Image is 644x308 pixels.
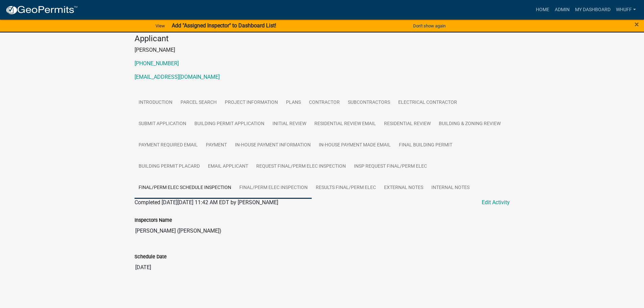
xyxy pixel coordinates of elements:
a: Electrical Contractor [394,92,461,114]
a: External Notes [380,177,427,199]
a: Residential Review [380,113,435,135]
a: Final/Perm Elec Schedule Inspection [135,177,235,199]
a: Initial Review [268,113,310,135]
label: Inspectors Name [135,218,172,223]
button: Don't show again [410,20,448,31]
h4: Applicant [135,34,510,44]
a: My Dashboard [572,3,613,16]
a: Admin [552,3,572,16]
a: [PHONE_NUMBER] [135,60,179,67]
a: Home [533,3,552,16]
a: In-House Payment Information [231,135,315,156]
a: Request Final/Perm Elec Inspection [252,156,350,177]
a: Subcontractors [344,92,394,114]
a: Introduction [135,92,176,114]
a: Residential Review Email [310,113,380,135]
label: Schedule Date [135,255,167,259]
a: Payment [202,135,231,156]
strong: Add "Assigned Inspector" to Dashboard List! [172,22,276,29]
a: Payment Required Email [135,135,202,156]
a: whuff [613,3,639,16]
button: Close [635,20,639,28]
a: Parcel search [176,92,221,114]
a: View [153,20,168,31]
a: Email Applicant [204,156,252,177]
a: [EMAIL_ADDRESS][DOMAIN_NAME] [135,74,220,80]
a: Results Final/Perm Elec [312,177,380,199]
a: Building & Zoning Review [435,113,505,135]
p: [PERSON_NAME] [135,46,510,54]
span: × [635,20,639,29]
a: Project Information [221,92,282,114]
a: Internal Notes [427,177,474,199]
a: Edit Activity [482,198,510,207]
a: Contractor [305,92,344,114]
a: Building Permit Placard [135,156,204,177]
a: Final/Perm Elec Inspection [235,177,312,199]
a: Insp Request Final/Perm Elec [350,156,431,177]
span: Completed [DATE][DATE] 11:42 AM EDT by [PERSON_NAME] [135,199,278,206]
a: Plans [282,92,305,114]
a: Final Building Permit [395,135,456,156]
a: Submit Application [135,113,190,135]
a: Building Permit Application [190,113,268,135]
a: In-House Payment Made Email [315,135,395,156]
